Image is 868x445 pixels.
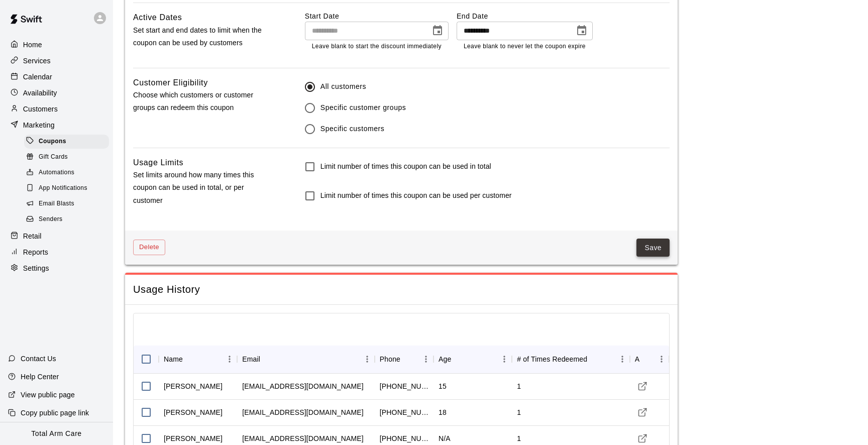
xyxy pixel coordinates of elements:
[23,40,42,50] p: Home
[164,345,183,373] div: Name
[320,161,491,172] h6: Limit number of times this coupon can be used in total
[8,118,105,133] a: Marketing
[24,149,113,165] a: Gift Cards
[572,21,592,41] button: Choose date, selected date is Sep 20, 2025
[640,352,654,366] button: Sort
[21,372,59,382] p: Help Center
[260,352,274,366] button: Sort
[21,390,75,400] p: View public page
[39,168,74,178] span: Automations
[242,407,363,417] div: tcsand@optonline.net
[305,11,449,21] label: Start Date
[23,88,57,98] p: Availability
[242,381,363,391] div: mleibensperger@verizon.net
[630,345,669,373] div: Actions
[24,212,109,227] div: Senders
[517,381,521,391] div: 1
[24,196,113,212] a: Email Blasts
[439,345,451,373] div: Age
[23,104,58,114] p: Customers
[133,76,208,89] h6: Customer Eligibility
[23,72,52,82] p: Calendar
[183,352,197,366] button: Sort
[24,134,113,149] a: Coupons
[320,102,406,113] span: Specific customer groups
[133,169,273,207] p: Set limits around how many times this coupon can be used in total, or per customer
[8,85,105,100] div: Availability
[497,352,512,367] button: Menu
[433,345,512,373] div: Age
[23,263,49,273] p: Settings
[464,42,586,52] p: Leave blank to never let the coupon expire
[164,407,223,417] div: Chris Sand
[133,89,273,114] p: Choose which customers or customer groups can redeem this coupon
[320,81,366,92] span: All customers
[636,239,670,257] button: Save
[8,69,105,84] a: Calendar
[380,407,428,417] div: +19089142274
[39,152,68,162] span: Gift Cards
[380,433,428,443] div: +19174143765
[320,190,512,201] h6: Limit number of times this coupon can be used per customer
[133,156,183,169] h6: Usage Limits
[457,11,593,21] label: End Date
[31,428,81,439] p: Total Arm Care
[24,197,109,211] div: Email Blasts
[635,405,650,420] a: Visit customer profile
[164,433,223,443] div: Jace Loeb
[21,408,89,418] p: Copy public page link
[24,166,109,180] div: Automations
[654,352,669,367] button: Menu
[222,352,237,367] button: Menu
[23,247,48,257] p: Reports
[375,345,433,373] div: Phone
[427,21,448,41] button: Choose date
[439,381,447,391] div: 15
[133,24,273,49] p: Set start and end dates to limit when the coupon can be used by customers
[512,345,629,373] div: # of Times Redeemed
[164,381,223,391] div: Jack Leibensperger
[587,352,601,366] button: Sort
[242,345,260,373] div: Email
[159,345,237,373] div: Name
[8,53,105,68] a: Services
[418,352,433,367] button: Menu
[635,379,650,394] a: Visit customer profile
[24,181,109,195] div: App Notifications
[8,229,105,244] a: Retail
[24,212,113,228] a: Senders
[242,433,363,443] div: loebjeffrey@gmail.com
[517,345,587,373] div: # of Times Redeemed
[451,352,465,366] button: Sort
[8,245,105,260] div: Reports
[380,345,400,373] div: Phone
[39,137,66,147] span: Coupons
[400,352,414,366] button: Sort
[23,56,51,66] p: Services
[24,181,113,196] a: App Notifications
[8,101,105,117] a: Customers
[237,345,375,373] div: Email
[517,407,521,417] div: 1
[24,135,109,149] div: Coupons
[23,231,42,241] p: Retail
[24,165,113,181] a: Automations
[615,352,630,367] button: Menu
[517,433,521,443] div: 1
[439,433,451,443] div: N/A
[24,150,109,164] div: Gift Cards
[8,37,105,52] a: Home
[21,354,56,364] p: Contact Us
[312,42,442,52] p: Leave blank to start the discount immediately
[8,261,105,276] a: Settings
[39,214,63,225] span: Senders
[39,183,87,193] span: App Notifications
[133,283,670,296] span: Usage History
